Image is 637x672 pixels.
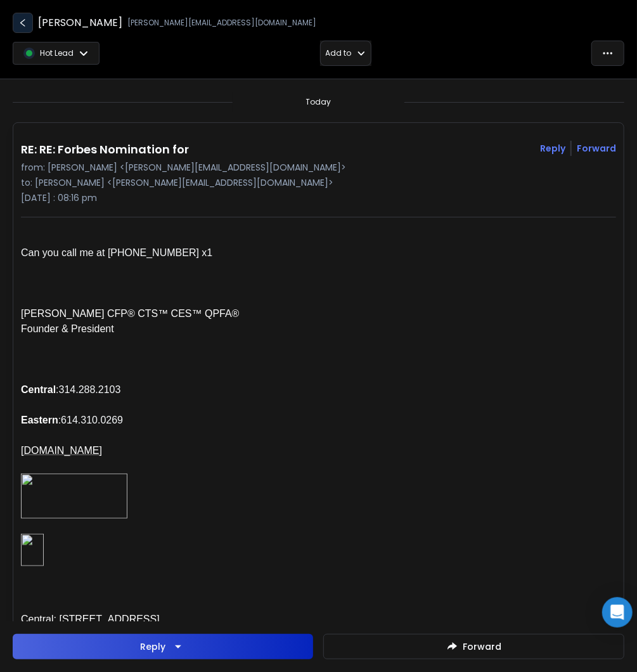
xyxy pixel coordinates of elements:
[326,48,352,58] p: Add to
[21,614,160,624] span: Central: [STREET_ADDRESS]
[21,161,616,174] p: from: [PERSON_NAME] <[PERSON_NAME][EMAIL_ADDRESS][DOMAIN_NAME]>
[40,48,74,58] p: Hot Lead
[21,534,44,566] img: image004.png@01DC0D1D.96FD5630
[21,247,212,258] span: Can you call me at [PHONE_NUMBER] x1
[13,634,313,659] button: Reply
[21,415,58,425] span: Eastern
[21,384,56,395] span: Central
[540,142,565,155] button: Reply
[21,141,189,158] h1: RE: RE: Forbes Nomination for
[21,308,240,334] span: [PERSON_NAME] CFP® CTS™ CES™ QPFA® Founder & President
[602,597,633,628] div: Open Intercom Messenger
[306,97,331,107] p: Today
[21,474,127,519] img: image003.jpg@01DC0D1D.96FD5630
[56,384,58,395] span: :
[21,191,616,204] p: [DATE] : 08:16 pm
[13,41,100,66] button: Hot Lead
[61,415,123,425] span: 614.310.0269
[21,446,102,456] a: [DOMAIN_NAME]
[59,384,121,395] span: 314.288.2103
[577,142,616,155] div: Forward
[140,640,165,653] div: Reply
[58,415,61,425] span: :
[21,176,616,189] p: to: [PERSON_NAME] <[PERSON_NAME][EMAIL_ADDRESS][DOMAIN_NAME]>
[323,634,624,659] button: Forward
